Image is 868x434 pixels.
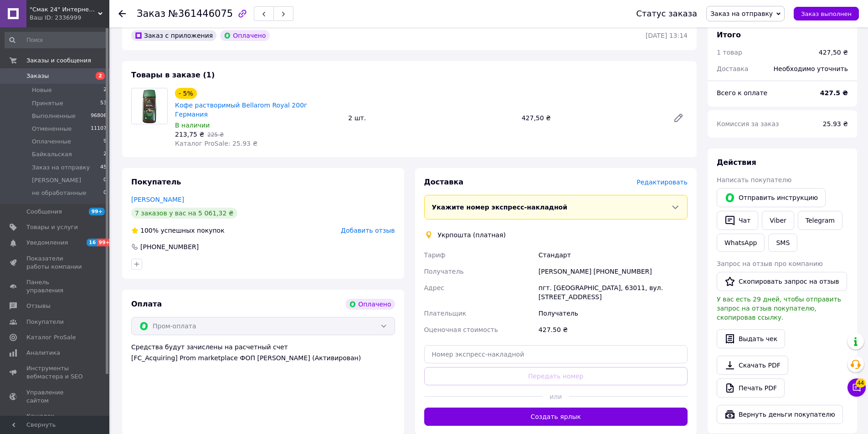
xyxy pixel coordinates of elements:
[89,208,105,215] span: 99+
[26,412,84,429] span: Кошелек компании
[341,227,395,234] span: Добавить отзыв
[717,89,767,97] span: Всего к оплате
[26,255,84,271] span: Показатели работы компании
[131,178,181,186] span: Покупатель
[432,204,568,211] span: Укажите номер экспресс-накладной
[103,150,107,158] span: 2
[637,179,688,186] span: Редактировать
[717,260,823,267] span: Запрос на отзыв про компанию
[823,120,848,128] span: 25.93 ₴
[5,32,108,48] input: Поиск
[97,239,112,246] span: 99+
[819,48,848,57] div: 427,50 ₴
[32,189,87,197] span: не обработанные
[131,226,225,235] div: успешных покупок
[175,102,307,118] a: Кофе растворимый Bellarom Royal 200г Германия
[220,30,269,41] div: Оплачено
[175,131,204,138] span: 213,75 ₴
[537,263,689,280] div: [PERSON_NAME] [PHONE_NUMBER]
[669,109,688,127] a: Редактировать
[32,86,52,94] span: Новые
[646,32,688,39] time: [DATE] 13:14
[32,150,72,158] span: Байкальская
[26,56,91,65] span: Заказы и сообщения
[717,405,843,424] button: Вернуть деньги покупателю
[100,99,107,107] span: 53
[175,140,257,147] span: Каталог ProSale: 25.93 ₴
[30,14,109,22] div: Ваш ID: 2336999
[717,158,756,167] span: Действия
[424,345,688,363] input: Номер экспресс-накладной
[32,125,72,133] span: Отмененные
[710,10,773,17] span: Заказ на отправку
[32,99,63,107] span: Принятые
[537,247,689,263] div: Стандарт
[717,296,841,321] span: У вас есть 29 дней, чтобы отправить запрос на отзыв покупателю, скопировав ссылку.
[717,49,742,56] span: 1 товар
[717,356,788,375] a: Скачать PDF
[26,223,78,231] span: Товары и услуги
[26,318,64,326] span: Покупатели
[344,112,518,124] div: 2 шт.
[717,31,741,39] span: Итого
[100,163,107,172] span: 45
[537,280,689,305] div: пгт. [GEOGRAPHIC_DATA], 63011, вул. [STREET_ADDRESS]
[131,208,237,219] div: 7 заказов у вас на 5 061,32 ₴
[798,211,842,230] a: Telegram
[96,72,105,80] span: 2
[131,353,395,363] div: [FC_Acquiring] Prom marketplace ФОП [PERSON_NAME] (Активирован)
[345,299,395,310] div: Оплачено
[717,211,758,230] button: Чат
[32,163,90,172] span: Заказ на отправку
[26,72,49,80] span: Заказы
[175,122,210,129] span: В наличии
[636,9,697,18] div: Статус заказа
[768,59,853,79] div: Необходимо уточнить
[103,138,107,146] span: 9
[543,392,569,401] span: или
[717,329,785,348] button: Выдать чек
[131,196,184,203] a: [PERSON_NAME]
[436,230,508,240] div: Укрпошта (платная)
[717,234,765,252] a: WhatsApp
[424,251,446,259] span: Тариф
[801,10,852,17] span: Заказ выполнен
[424,408,688,426] button: Создать ярлык
[168,8,233,19] span: №361446075
[424,178,464,186] span: Доставка
[717,378,785,398] a: Печать PDF
[140,227,159,234] span: 100%
[717,120,779,128] span: Комиссия за заказ
[717,176,791,184] span: Написать покупателю
[26,208,62,216] span: Сообщения
[847,378,866,397] button: Чат с покупателем44
[91,112,107,120] span: 96806
[32,176,81,184] span: [PERSON_NAME]
[537,305,689,322] div: Получатель
[139,242,200,251] div: [PHONE_NUMBER]
[717,188,826,207] button: Отправить инструкцию
[103,176,107,184] span: 0
[424,326,498,333] span: Оценочная стоимость
[87,239,97,246] span: 16
[717,65,748,72] span: Доставка
[424,268,464,275] span: Получатель
[26,333,76,342] span: Каталог ProSale
[175,88,197,99] div: - 5%
[537,322,689,338] div: 427.50 ₴
[131,300,162,308] span: Оплата
[717,272,847,291] button: Скопировать запрос на отзыв
[103,86,107,94] span: 2
[91,125,107,133] span: 11107
[207,132,224,138] span: 225 ₴
[137,8,165,19] span: Заказ
[26,239,68,247] span: Уведомления
[32,112,76,120] span: Выполненные
[856,378,866,388] span: 44
[103,189,107,197] span: 0
[820,89,848,97] b: 427.5 ₴
[32,138,71,146] span: Оплаченные
[768,234,797,252] button: SMS
[794,7,859,20] button: Заказ выполнен
[26,278,84,295] span: Панель управления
